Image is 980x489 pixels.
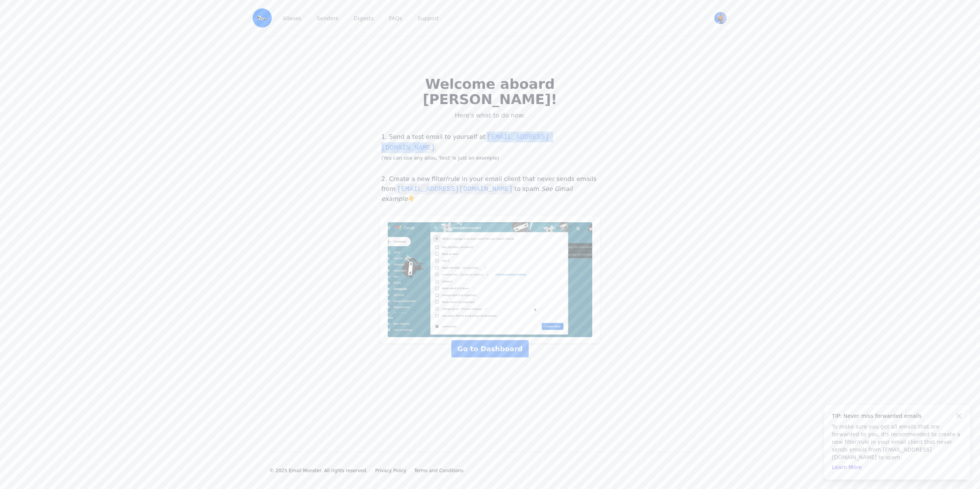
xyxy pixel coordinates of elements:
[714,11,727,25] button: User menu
[404,112,576,119] p: Here's what to do now:
[380,132,600,162] p: 1. Send a test email to yourself at
[269,468,367,474] li: © 2025 Email Monster. All rights reserved.
[451,340,529,357] a: Go to Dashboard
[375,468,407,473] span: Privacy Policy
[414,468,464,474] a: Terms and Conditions
[832,412,963,420] h4: TIP: Never miss forwarded emails
[381,155,499,161] small: (You can use any alias, 'test' is just an example)
[404,77,576,107] h2: Welcome aboard [PERSON_NAME]!
[414,468,464,473] span: Terms and Conditions
[375,468,407,474] a: Privacy Policy
[380,174,600,204] p: 2. Create a new filter/rule in your email client that never sends emails from to spam. 👇
[832,423,963,461] p: To make sure you get all emails that are forwarded to you, it's recommended to create a new filte...
[388,222,592,337] img: Add noreply@eml.monster to a Never Send to Spam filter in Gmail
[714,12,727,24] img: Dante's Avatar
[395,184,514,194] code: [EMAIL_ADDRESS][DOMAIN_NAME]
[832,464,862,470] a: Learn More
[253,8,272,28] img: Email Monster
[381,132,549,153] code: [EMAIL_ADDRESS][DOMAIN_NAME]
